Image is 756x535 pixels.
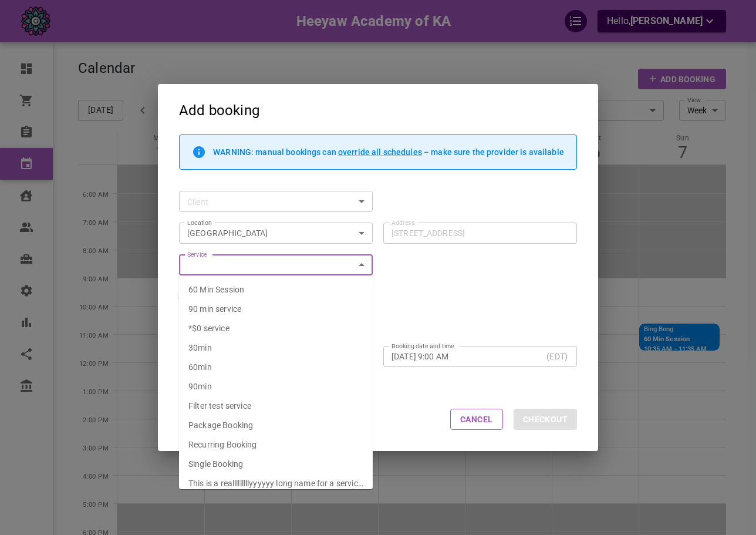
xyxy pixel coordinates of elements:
div: Recurring Booking [188,439,257,451]
span: 90 min service [188,304,241,314]
span: Package Booking [188,420,253,430]
input: Type to search [183,194,335,209]
span: *$0 service [188,324,230,333]
span: Filter test service [188,401,251,410]
button: Close [353,257,370,273]
div: Single Booking [188,458,243,470]
div: 60min [188,361,212,374]
label: Booking date and time [392,342,454,351]
span: override all schedules [338,147,422,157]
div: Filter test service [188,400,251,412]
label: Service [187,250,207,259]
label: Address [392,218,414,227]
input: Choose date, selected date is Sep 5, 2025 [392,351,542,362]
div: 90min [188,381,212,393]
span: Single Booking [188,459,243,469]
div: Package Booking [188,419,253,432]
span: This is a realllllllllyyyyyy long name for a service and it should break into 2 lines and then Il... [188,479,363,513]
div: 90 min service [188,303,241,315]
p: WARNING: manual bookings can – make sure the provider is available [213,147,564,157]
span: 30min [188,343,212,352]
span: Recurring Booking [188,440,257,449]
span: [GEOGRAPHIC_DATA] [187,228,268,238]
label: Location [187,218,212,227]
span: 60min [188,362,212,372]
div: Stonehaven Springs Plaza [187,227,346,239]
div: 60 Min Session [188,284,244,296]
span: 60 Min Session [188,285,244,294]
h2: Add booking [158,84,598,134]
div: This is a realllllllllyyyyyy long name for a service and it should break into 2 lines and then Il... [188,477,363,490]
p: (EDT) [546,351,568,362]
button: Open [353,193,370,210]
div: $0 service [188,322,230,335]
div: 30min [188,342,212,354]
button: Cancel [450,409,503,430]
span: 90min [188,382,212,391]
